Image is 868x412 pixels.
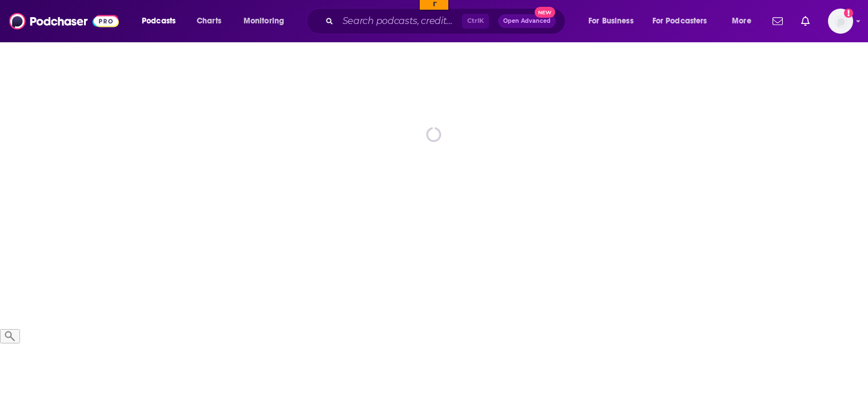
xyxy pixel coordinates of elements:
[768,11,787,31] a: Show notifications dropdown
[797,11,814,31] a: Show notifications dropdown
[134,12,190,30] button: open menu
[645,12,724,30] button: open menu
[732,13,751,29] span: More
[9,10,119,32] img: Podchaser - Follow, Share and Rate Podcasts
[142,13,176,29] span: Podcasts
[498,14,556,28] button: Open AdvancedNew
[828,9,853,34] button: Show profile menu
[535,7,555,18] span: New
[844,9,853,18] svg: Add a profile image
[828,9,853,34] span: Logged in as HLodeiro
[580,12,648,30] button: open menu
[588,13,634,29] span: For Business
[828,9,853,34] img: User Profile
[652,13,707,29] span: For Podcasters
[189,12,228,30] a: Charts
[724,12,766,30] button: open menu
[317,8,576,34] div: Search podcasts, credits, & more...
[338,12,462,30] input: Search podcasts, credits, & more...
[236,12,299,30] button: open menu
[462,14,489,29] span: Ctrl K
[244,13,284,29] span: Monitoring
[503,18,551,24] span: Open Advanced
[197,13,221,29] span: Charts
